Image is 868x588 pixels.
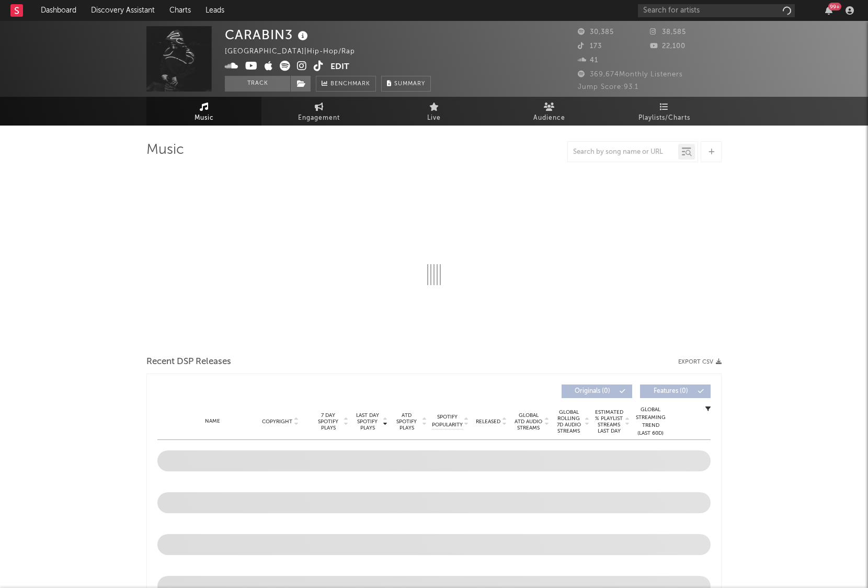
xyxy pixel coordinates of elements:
button: Originals(0) [562,385,632,398]
a: Playlists/Charts [607,97,722,126]
span: Estimated % Playlist Streams Last Day [595,409,623,434]
span: Audience [533,112,565,125]
span: Engagement [298,112,340,125]
span: Released [476,419,500,425]
a: Live [376,97,492,126]
button: Edit [330,61,349,74]
a: Benchmark [316,76,376,92]
span: Playlists/Charts [638,112,690,125]
span: Benchmark [330,78,370,91]
button: Export CSV [678,359,722,365]
span: Originals ( 0 ) [568,388,616,394]
span: Music [195,112,214,125]
span: 173 [578,43,602,50]
span: Jump Score: 93.1 [578,84,638,91]
span: 30,385 [578,29,614,36]
button: 99+ [825,6,832,15]
span: Features ( 0 ) [647,388,695,394]
button: Summary [381,76,431,92]
span: Spotify Popularity [432,413,463,429]
div: Global Streaming Trend (Last 60D) [635,406,666,437]
span: 7 Day Spotify Plays [314,412,342,431]
span: Global ATD Audio Streams [514,412,543,431]
a: Music [146,97,261,126]
div: 99 + [828,3,841,10]
span: 22,100 [650,43,686,50]
span: 38,585 [650,29,686,36]
span: Last Day Spotify Plays [353,412,381,431]
div: [GEOGRAPHIC_DATA] | Hip-Hop/Rap [225,46,367,58]
span: Copyright [262,419,292,425]
a: Audience [492,97,607,126]
span: 369,674 Monthly Listeners [578,71,683,78]
div: Name [178,417,247,425]
span: ATD Spotify Plays [393,412,420,431]
span: Global Rolling 7D Audio Streams [554,409,583,434]
span: Recent DSP Releases [146,356,231,368]
a: Engagement [261,97,376,126]
input: Search by song name or URL [568,148,678,156]
span: Summary [394,81,425,87]
span: Live [427,112,441,125]
button: Features(0) [640,385,711,398]
input: Search for artists [638,4,795,17]
div: CARABIN3 [225,26,311,43]
button: Track [225,76,290,92]
span: 41 [578,57,598,64]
